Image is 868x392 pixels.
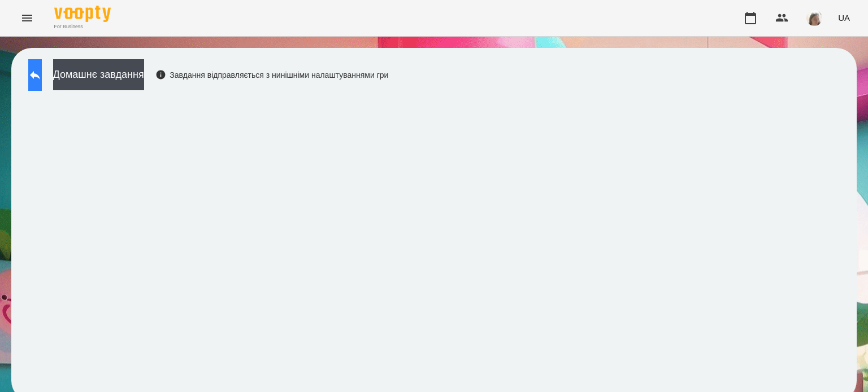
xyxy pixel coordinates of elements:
[838,12,850,24] span: UA
[155,69,389,81] div: Завдання відправляється з нинішніми налаштуваннями гри
[14,5,41,32] button: Menu
[806,10,822,26] img: 4795d6aa07af88b41cce17a01eea78aa.jpg
[53,59,144,90] button: Домашнє завдання
[834,7,854,28] button: UA
[54,6,111,22] img: Voopty Logo
[54,23,111,30] span: For Business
